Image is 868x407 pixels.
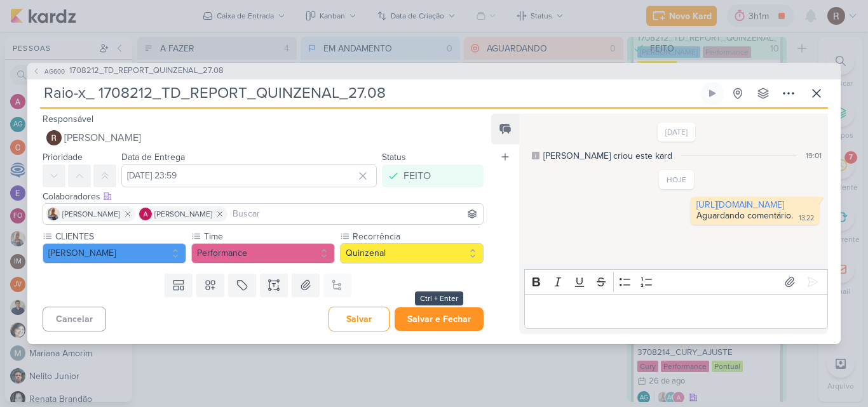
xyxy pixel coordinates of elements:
button: [PERSON_NAME] [43,126,484,149]
img: Iara Santos [47,208,60,220]
span: 1708212_TD_REPORT_QUINZENAL_27.08 [69,65,224,77]
div: Ligar relógio [707,88,717,98]
button: Salvar [329,307,390,331]
a: [URL][DOMAIN_NAME] [696,199,784,210]
span: [PERSON_NAME] [64,130,141,145]
div: Aguardando comentário. [696,210,793,221]
div: Colaboradores [43,190,484,203]
div: [PERSON_NAME] criou este kard [543,149,672,163]
button: FEITO [382,164,484,187]
button: Salvar e Fechar [395,307,484,331]
label: Data de Entrega [121,152,185,163]
label: Time [203,230,335,243]
div: Ctrl + Enter [415,291,463,305]
span: AG600 [43,67,67,76]
div: Editor editing area: main [524,294,828,329]
div: 19:01 [806,150,822,161]
div: Editor toolbar [524,269,828,294]
label: Recorrência [351,230,484,243]
input: Select a date [121,164,377,187]
span: [PERSON_NAME] [154,208,212,220]
div: 13:22 [799,213,814,224]
input: Buscar [230,206,480,222]
img: Rafael Dornelles [46,130,62,145]
label: Responsável [43,114,93,124]
label: Prioridade [43,152,83,163]
button: Cancelar [43,307,106,331]
button: Quinzenal [340,243,484,264]
div: FEITO [403,168,431,183]
button: AG600 1708212_TD_REPORT_QUINZENAL_27.08 [32,65,224,77]
button: [PERSON_NAME] [43,243,186,264]
img: Alessandra Gomes [139,208,152,220]
button: Performance [191,243,335,264]
input: Kard Sem Título [40,82,698,105]
label: Status [382,152,406,163]
label: CLIENTES [54,230,186,243]
span: [PERSON_NAME] [62,208,120,220]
